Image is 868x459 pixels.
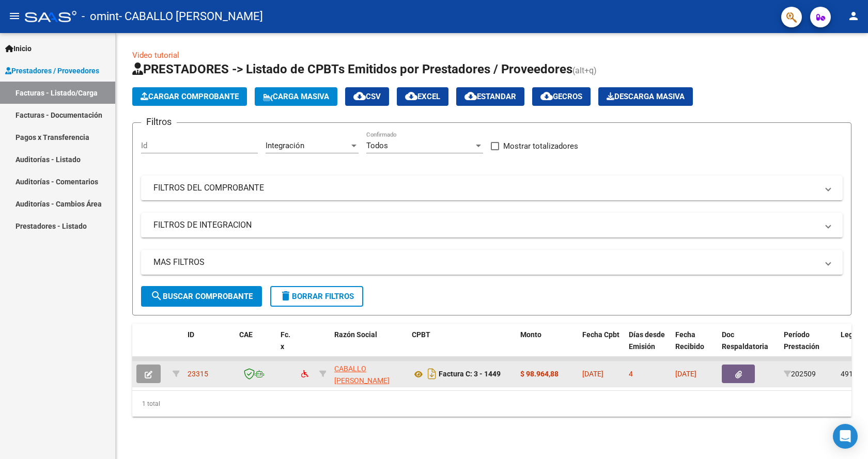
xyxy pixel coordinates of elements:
span: Legajo [841,330,863,339]
strong: Factura C: 3 - 1449 [439,370,501,378]
span: 23315 [188,370,208,378]
span: Mostrar totalizadores [503,140,578,152]
button: Descarga Masiva [598,87,693,106]
mat-panel-title: MAS FILTROS [153,257,818,268]
button: EXCEL [397,87,448,106]
span: PRESTADORES -> Listado de CPBTs Emitidos por Prestadores / Proveedores [132,62,572,76]
button: Borrar Filtros [270,286,363,307]
div: 27356554871 [334,363,404,385]
span: Período Prestación [784,330,819,351]
span: [DATE] [675,370,696,378]
datatable-header-cell: Período Prestación [780,324,836,369]
button: Cargar Comprobante [132,87,247,106]
datatable-header-cell: Fecha Cpbt [578,324,625,369]
span: 202509 [784,370,816,378]
span: EXCEL [405,92,440,101]
mat-icon: person [847,10,860,22]
mat-icon: cloud_download [405,90,417,102]
button: Gecros [532,87,591,106]
mat-icon: search [150,290,163,302]
span: Todos [366,141,388,150]
span: Fecha Cpbt [582,330,619,339]
div: Open Intercom Messenger [833,424,858,449]
span: - omint [82,5,119,28]
button: Buscar Comprobante [141,286,262,307]
mat-expansion-panel-header: FILTROS DE INTEGRACION [141,213,843,238]
mat-icon: cloud_download [540,90,553,102]
span: Prestadores / Proveedores [5,65,99,76]
h3: Filtros [141,115,177,129]
mat-icon: menu [8,10,21,22]
div: 1 total [132,391,851,417]
datatable-header-cell: Razón Social [330,324,408,369]
span: Estandar [464,92,516,101]
i: Descargar documento [425,366,439,382]
button: Carga Masiva [255,87,337,106]
span: Borrar Filtros [280,292,354,301]
app-download-masive: Descarga masiva de comprobantes (adjuntos) [598,87,693,106]
span: Inicio [5,43,32,54]
span: Doc Respaldatoria [722,330,768,351]
span: CSV [353,92,381,101]
span: CPBT [412,330,430,339]
mat-icon: cloud_download [464,90,477,102]
datatable-header-cell: CAE [235,324,276,369]
mat-panel-title: FILTROS DEL COMPROBANTE [153,182,818,194]
datatable-header-cell: Legajo [836,324,866,369]
datatable-header-cell: Fc. x [276,324,297,369]
span: Buscar Comprobante [150,292,253,301]
div: 491 [841,368,853,380]
span: Días desde Emisión [629,330,665,351]
span: ID [188,330,194,339]
strong: $ 98.964,88 [520,370,559,378]
span: 4 [629,370,633,378]
span: Descarga Masiva [607,92,685,101]
span: [DATE] [582,370,603,378]
datatable-header-cell: Fecha Recibido [671,324,718,369]
span: Carga Masiva [263,92,329,101]
span: CAE [239,330,253,339]
span: (alt+q) [572,66,597,75]
mat-expansion-panel-header: FILTROS DEL COMPROBANTE [141,176,843,200]
a: Video tutorial [132,51,179,60]
mat-expansion-panel-header: MAS FILTROS [141,250,843,275]
mat-icon: cloud_download [353,90,366,102]
mat-panel-title: FILTROS DE INTEGRACION [153,219,818,231]
datatable-header-cell: Monto [516,324,578,369]
span: Gecros [540,92,582,101]
button: CSV [345,87,389,106]
datatable-header-cell: ID [183,324,235,369]
datatable-header-cell: Doc Respaldatoria [718,324,780,369]
span: Monto [520,330,541,339]
span: Integración [266,141,304,150]
span: Fc. x [281,330,290,351]
span: - CABALLO [PERSON_NAME] [119,5,263,28]
span: Razón Social [334,330,377,339]
mat-icon: delete [280,290,292,302]
datatable-header-cell: Días desde Emisión [625,324,671,369]
button: Estandar [456,87,524,106]
span: CABALLO [PERSON_NAME] [334,365,390,385]
span: Fecha Recibido [675,330,704,351]
datatable-header-cell: CPBT [408,324,516,369]
span: Cargar Comprobante [141,92,239,101]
